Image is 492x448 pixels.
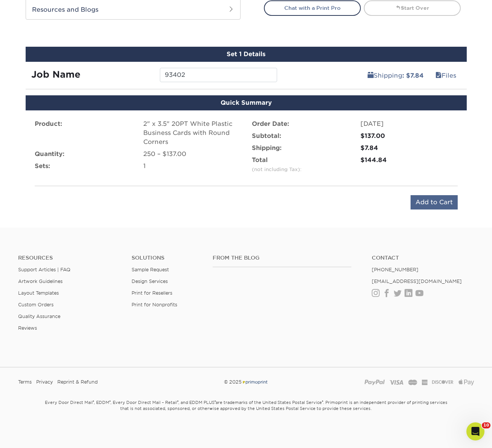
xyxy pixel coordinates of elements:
[264,0,361,15] a: Chat with a Print Pro
[364,0,461,15] a: Start Over
[132,267,169,272] a: Sample Request
[18,267,71,272] a: Support Articles | FAQ
[360,156,458,165] div: $144.84
[402,72,424,79] b: : $7.84
[177,400,178,404] sup: ®
[252,156,302,174] label: Total
[132,290,172,296] a: Print for Resellers
[143,119,241,147] div: 2" x 3.5" 20PT White Plastic Business Cards with Round Corners
[252,131,281,141] label: Subtotal:
[368,72,374,79] span: shipping
[242,379,268,385] img: Primoprint
[132,302,177,307] a: Print for Nonprofits
[372,267,418,272] a: [PHONE_NUMBER]
[93,400,94,404] sup: ®
[213,255,351,261] h4: From the Blog
[18,376,32,388] a: Terms
[35,119,62,128] label: Product:
[35,162,50,171] label: Sets:
[132,278,168,284] a: Design Services
[372,255,474,261] a: Contact
[372,278,462,284] a: [EMAIL_ADDRESS][DOMAIN_NAME]
[36,376,53,388] a: Privacy
[18,290,59,296] a: Layout Templates
[360,119,458,128] div: [DATE]
[143,150,241,159] div: 250 – $137.00
[215,400,216,404] sup: ®
[26,47,467,62] div: Set 1 Details
[132,255,201,261] h4: Solutions
[252,167,302,172] small: (not including Tax):
[252,144,282,153] label: Shipping:
[57,376,98,388] a: Reprint & Refund
[466,422,484,440] iframe: Intercom live chat
[109,400,110,404] sup: ®
[168,376,324,388] div: © 2025
[31,69,80,80] strong: Job Name
[360,144,458,153] div: $7.84
[482,422,490,428] span: 10
[18,313,60,319] a: Quality Assurance
[35,150,64,159] label: Quantity:
[160,68,277,82] input: Enter a job name
[18,278,63,284] a: Artwork Guidelines
[431,68,461,83] a: Files
[322,400,323,404] sup: ®
[360,131,458,141] div: $137.00
[26,397,467,430] small: Every Door Direct Mail , EDDM , Every Door Direct Mail – Retail , and EDDM PLUS are trademarks of...
[252,119,289,128] label: Order Date:
[26,95,467,110] div: Quick Summary
[18,302,54,307] a: Custom Orders
[18,255,120,261] h4: Resources
[435,72,441,79] span: files
[363,68,429,83] a: Shipping: $7.84
[18,325,37,331] a: Reviews
[411,195,458,209] input: Add to Cart
[143,162,241,171] div: 1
